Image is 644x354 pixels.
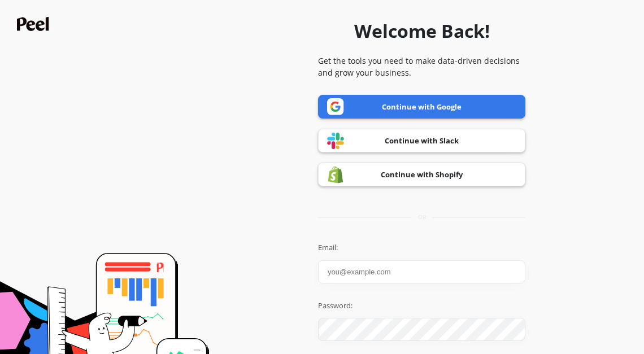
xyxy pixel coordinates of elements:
[318,242,525,254] label: Email:
[354,18,490,45] h1: Welcome Back!
[318,213,525,221] div: or
[327,98,344,115] img: Google logo
[17,17,52,31] img: Peel
[318,260,525,283] input: you@example.com
[318,55,525,78] p: Get the tools you need to make data-driven decisions and grow your business.
[318,129,525,152] a: Continue with Slack
[327,166,344,183] img: Shopify logo
[318,300,525,312] label: Password:
[318,163,525,186] a: Continue with Shopify
[318,95,525,119] a: Continue with Google
[327,132,344,150] img: Slack logo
